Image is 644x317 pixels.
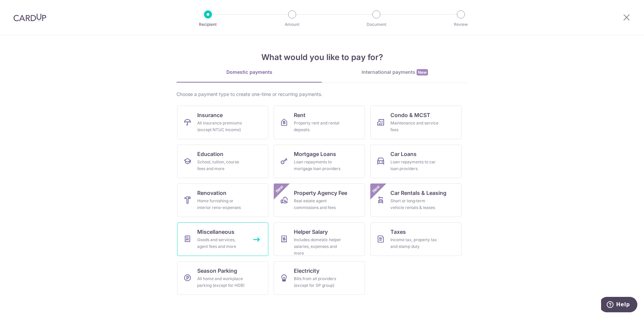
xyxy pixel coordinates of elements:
[294,198,342,211] div: Real estate agent commissions and fees
[390,111,430,119] span: Condo & MCST
[197,189,226,197] span: Renovation
[177,261,268,295] a: Season ParkingAll home and workplace parking (except for HDB)
[197,120,246,133] div: All insurance premiums (except NTUC Income)
[294,111,306,119] span: Rent
[390,159,439,172] div: Loan repayments to car loan providers
[274,261,365,295] a: ElectricityBills from all providers (except for SP group)
[294,236,342,257] div: Includes domestic helper salaries, expenses and more
[177,222,268,256] a: MiscellaneousGoods and services, agent fees and more
[15,5,29,11] span: Help
[294,189,347,197] span: Property Agency Fee
[197,159,246,172] div: School, tuition, course fees and more
[177,183,268,217] a: RenovationHome furnishing or interior reno-expenses
[370,106,462,139] a: Condo & MCSTMaintenance and service fees
[197,150,223,158] span: Education
[267,21,317,28] p: Amount
[371,183,382,195] span: New
[176,51,468,63] h4: What would you like to pay for?
[294,228,328,236] span: Helper Salary
[274,222,365,256] a: Helper SalaryIncludes domestic helper salaries, expenses and more
[294,120,342,133] div: Property rent and rental deposits
[177,145,268,178] a: EducationSchool, tuition, course fees and more
[390,120,439,133] div: Maintenance and service fees
[370,145,462,178] a: Car LoansLoan repayments to car loan providers
[13,13,46,21] img: CardUp
[197,198,246,211] div: Home furnishing or interior reno-expenses
[274,183,285,195] span: New
[197,236,246,250] div: Goods and services, agent fees and more
[370,183,462,217] a: Car Rentals & LeasingShort or long‑term vehicle rentals & leasesNew
[177,106,268,139] a: InsuranceAll insurance premiums (except NTUC Income)
[274,106,365,139] a: RentProperty rent and rental deposits
[197,267,237,275] span: Season Parking
[390,150,417,158] span: Car Loans
[390,228,406,236] span: Taxes
[601,297,637,314] iframe: Opens a widget where you can find more information
[294,275,342,289] div: Bills from all providers (except for SP group)
[274,145,365,178] a: Mortgage LoansLoan repayments to mortgage loan providers
[322,69,468,76] div: International payments
[294,150,336,158] span: Mortgage Loans
[183,21,233,28] p: Recipient
[436,21,486,28] p: Review
[294,267,319,275] span: Electricity
[176,69,322,75] div: Domestic payments
[274,183,365,217] a: Property Agency FeeReal estate agent commissions and feesNew
[294,159,342,172] div: Loan repayments to mortgage loan providers
[197,228,234,236] span: Miscellaneous
[370,222,462,256] a: TaxesIncome tax, property tax and stamp duty
[176,91,468,98] div: Choose a payment type to create one-time or recurring payments.
[352,21,401,28] p: Document
[417,69,428,75] span: New
[390,236,439,250] div: Income tax, property tax and stamp duty
[197,275,246,289] div: All home and workplace parking (except for HDB)
[390,189,446,197] span: Car Rentals & Leasing
[390,198,439,211] div: Short or long‑term vehicle rentals & leases
[197,111,223,119] span: Insurance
